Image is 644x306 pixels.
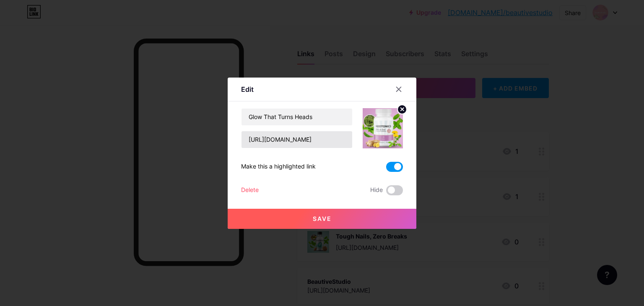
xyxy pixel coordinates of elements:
[241,185,259,195] div: Delete
[241,109,352,125] input: Title
[241,162,316,172] div: Make this a highlighted link
[363,108,403,148] img: link_thumbnail
[313,215,332,222] span: Save
[228,209,416,229] button: Save
[241,131,352,148] input: URL
[370,185,383,195] span: Hide
[241,84,254,94] div: Edit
